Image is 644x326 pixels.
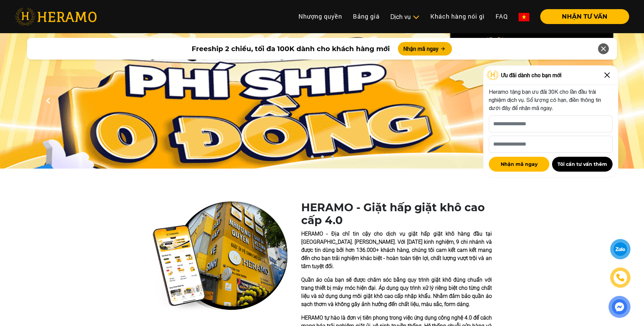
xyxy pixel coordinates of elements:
img: heramo-logo.png [15,8,97,25]
a: Khách hàng nói gì [425,9,490,24]
p: Quần áo của bạn sẽ được chăm sóc bằng quy trình giặt khô đúng chuẩn với trang thiết bị máy móc hi... [301,276,492,308]
p: Heramo tặng bạn ưu đãi 30K cho lần đầu trải nghiệm dịch vụ. Số lượng có hạn, điền thông tin dưới ... [489,88,613,112]
a: Bảng giá [348,9,385,24]
span: Freeship 2 chiều, tối đa 100K dành cho khách hàng mới [192,44,390,54]
span: Ưu đãi dành cho bạn mới [501,71,562,79]
button: 1 [309,155,315,162]
div: Dịch vụ [390,12,420,21]
button: 3 [329,155,336,162]
img: Logo [486,70,499,80]
a: FAQ [490,9,513,24]
button: Nhận mã ngay [489,157,549,172]
a: phone-icon [611,268,629,287]
a: NHẬN TƯ VẤN [535,14,629,20]
p: HERAMO - Địa chỉ tin cậy cho dịch vụ giặt hấp giặt khô hàng đầu tại [GEOGRAPHIC_DATA]. [PERSON_NA... [301,230,492,270]
button: Tôi cần tư vấn thêm [552,157,613,172]
button: Nhận mã ngay [398,42,452,56]
img: heramo-quality-banner [152,201,288,312]
img: phone-icon [617,274,624,281]
button: NHẬN TƯ VẤN [540,9,629,24]
img: subToggleIcon [412,14,420,21]
img: vn-flag.png [519,13,529,21]
button: 2 [319,155,326,162]
a: Nhượng quyền [293,9,348,24]
h1: HERAMO - Giặt hấp giặt khô cao cấp 4.0 [301,201,492,227]
img: Close [602,70,613,81]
